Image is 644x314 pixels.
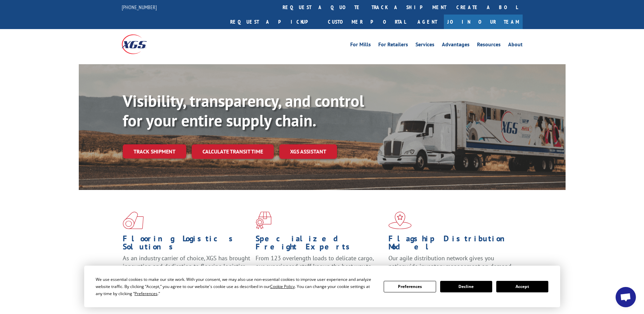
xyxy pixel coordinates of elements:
[444,15,523,29] a: Join Our Team
[378,42,408,49] a: For Retailers
[122,4,157,10] a: [PHONE_NUMBER]
[323,15,411,29] a: Customer Portal
[350,42,371,49] a: For Mills
[256,235,383,254] h1: Specialized Freight Experts
[256,212,271,229] img: xgs-icon-focused-on-flooring-red
[279,144,337,159] a: XGS ASSISTANT
[225,15,323,29] a: Request a pickup
[123,144,186,159] a: Track shipment
[388,212,412,229] img: xgs-icon-flagship-distribution-model-red
[477,42,501,49] a: Resources
[135,291,158,296] span: Preferences
[123,90,364,131] b: Visibility, transparency, and control for your entire supply chain.
[270,284,295,289] span: Cookie Policy
[440,281,492,292] button: Decline
[496,281,548,292] button: Accept
[388,235,516,254] h1: Flagship Distribution Model
[415,42,434,49] a: Services
[616,287,636,307] a: Open chat
[442,42,470,49] a: Advantages
[508,42,523,49] a: About
[192,144,274,159] a: Calculate transit time
[411,15,444,29] a: Agent
[123,254,250,278] span: As an industry carrier of choice, XGS has brought innovation and dedication to flooring logistics...
[384,281,436,292] button: Preferences
[123,235,251,254] h1: Flooring Logistics Solutions
[256,254,383,284] p: From 123 overlength loads to delicate cargo, our experienced staff knows the best way to move you...
[84,266,560,307] div: Cookie Consent Prompt
[123,212,144,229] img: xgs-icon-total-supply-chain-intelligence-red
[96,276,376,297] div: We use essential cookies to make our site work. With your consent, we may also use non-essential ...
[388,254,513,270] span: Our agile distribution network gives you nationwide inventory management on demand.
